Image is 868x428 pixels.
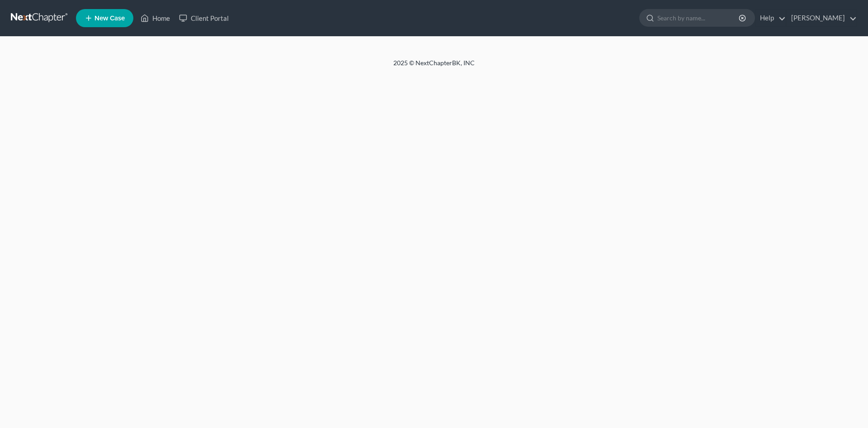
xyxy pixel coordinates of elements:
[657,10,740,26] input: Search by name...
[176,58,692,75] div: 2025 © NextChapterBK, INC
[755,10,786,26] a: Help
[175,10,233,26] a: Client Portal
[136,10,175,26] a: Home
[787,10,857,26] a: [PERSON_NAME]
[94,15,125,22] span: New Case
